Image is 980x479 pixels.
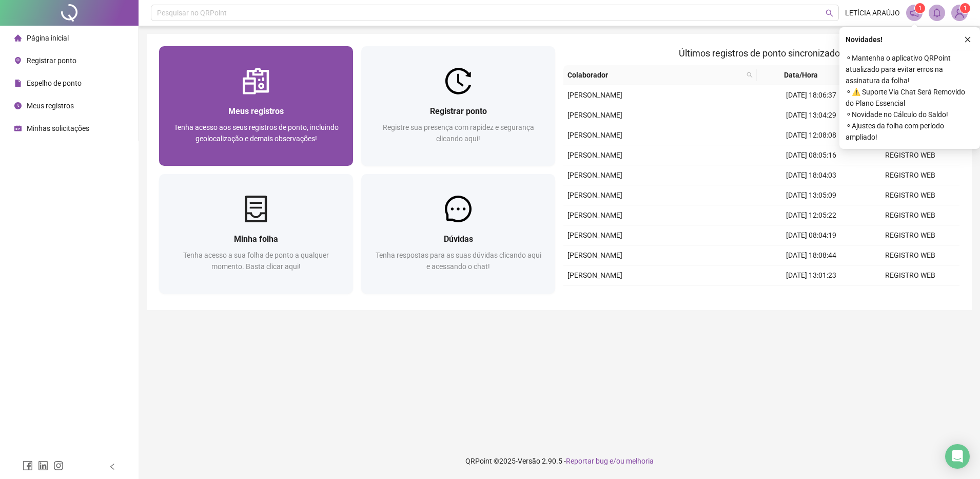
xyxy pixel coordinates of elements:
td: [DATE] 08:05:16 [761,145,860,165]
span: left [109,463,116,470]
a: Meus registrosTenha acesso aos seus registros de ponto, incluindo geolocalização e demais observa... [159,46,353,166]
span: instagram [53,461,64,471]
span: Meus registros [27,102,74,110]
span: ⚬ Mantenha o aplicativo QRPoint atualizado para evitar erros na assinatura da folha! [846,52,974,86]
span: ⚬ ⚠️ Suporte Via Chat Será Removido do Plano Essencial [846,86,974,109]
span: Versão [518,457,540,465]
td: REGISTRO WEB [860,285,959,305]
span: Registre sua presença com rapidez e segurança clicando aqui! [383,123,534,143]
span: notification [910,8,919,17]
span: Colaborador [567,69,742,81]
span: schedule [14,125,22,132]
span: [PERSON_NAME] [567,131,622,139]
th: Data/Hora [757,65,853,85]
td: [DATE] 12:05:22 [761,205,860,225]
span: Data/Hora [761,69,841,81]
a: DúvidasTenha respostas para as suas dúvidas clicando aqui e acessando o chat! [361,174,555,294]
td: REGISTRO WEB [860,225,959,245]
span: search [744,67,755,83]
span: search [747,72,753,78]
span: Tenha acesso a sua folha de ponto a qualquer momento. Basta clicar aqui! [183,251,329,271]
td: REGISTRO WEB [860,165,959,185]
span: Reportar bug e/ou melhoria [566,457,654,465]
span: ⚬ Novidade no Cálculo do Saldo! [846,109,974,120]
span: home [14,34,22,42]
span: Novidades ! [846,34,883,45]
span: bell [932,8,942,17]
span: [PERSON_NAME] [567,211,622,219]
span: search [826,9,833,17]
span: LETÍCIA ARAÚJO [845,7,900,18]
td: REGISTRO WEB [860,265,959,285]
span: Meus registros [228,106,284,116]
span: environment [14,57,22,64]
span: [PERSON_NAME] [567,251,622,259]
span: Últimos registros de ponto sincronizados [679,48,845,59]
sup: 1 [915,3,925,13]
span: close [964,36,971,43]
td: [DATE] 12:08:08 [761,125,860,145]
td: [DATE] 13:05:09 [761,185,860,205]
span: 1 [964,5,967,12]
span: [PERSON_NAME] [567,231,622,239]
span: [PERSON_NAME] [567,151,622,159]
td: [DATE] 18:08:44 [761,245,860,265]
td: [DATE] 18:06:37 [761,85,860,105]
img: 83917 [952,5,967,21]
td: [DATE] 12:08:58 [761,285,860,305]
sup: Atualize o seu contato no menu Meus Dados [960,3,970,13]
footer: QRPoint © 2025 - 2.90.5 - [139,443,980,479]
td: REGISTRO WEB [860,245,959,265]
td: [DATE] 18:04:03 [761,165,860,185]
td: REGISTRO WEB [860,185,959,205]
span: [PERSON_NAME] [567,271,622,279]
span: Registrar ponto [27,56,76,65]
td: [DATE] 08:04:19 [761,225,860,245]
span: [PERSON_NAME] [567,171,622,179]
span: linkedin [38,461,48,471]
a: Registrar pontoRegistre sua presença com rapidez e segurança clicando aqui! [361,46,555,166]
span: Tenha respostas para as suas dúvidas clicando aqui e acessando o chat! [376,251,541,271]
span: clock-circle [14,102,22,109]
div: Open Intercom Messenger [945,444,970,469]
span: file [14,80,22,87]
span: [PERSON_NAME] [567,111,622,119]
span: Espelho de ponto [27,79,82,87]
span: facebook [23,461,33,471]
td: [DATE] 13:04:29 [761,105,860,125]
span: 1 [918,5,922,12]
a: Minha folhaTenha acesso a sua folha de ponto a qualquer momento. Basta clicar aqui! [159,174,353,294]
span: Minha folha [234,234,278,244]
span: Dúvidas [444,234,473,244]
span: [PERSON_NAME] [567,91,622,99]
span: ⚬ Ajustes da folha com período ampliado! [846,120,974,143]
td: REGISTRO WEB [860,205,959,225]
span: Minhas solicitações [27,124,89,132]
span: [PERSON_NAME] [567,191,622,199]
span: Página inicial [27,34,69,42]
span: Tenha acesso aos seus registros de ponto, incluindo geolocalização e demais observações! [174,123,339,143]
td: [DATE] 13:01:23 [761,265,860,285]
td: REGISTRO WEB [860,145,959,165]
span: Registrar ponto [430,106,487,116]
